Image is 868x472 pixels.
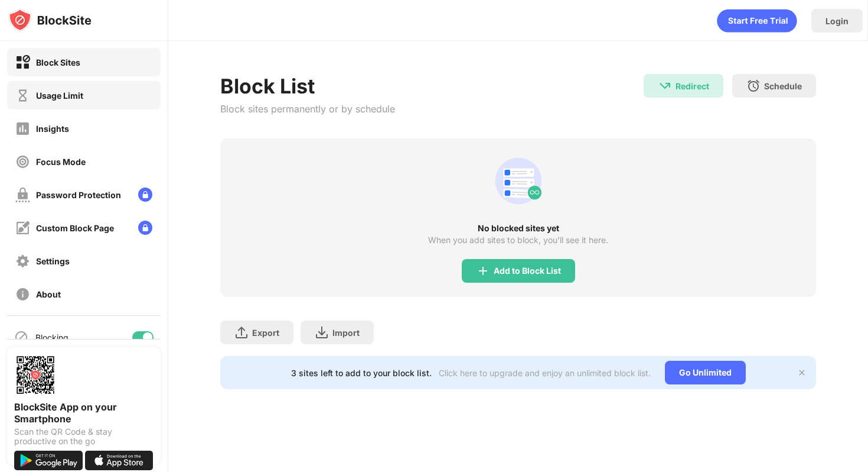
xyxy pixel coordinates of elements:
[15,287,30,302] img: about-off.svg
[14,427,154,446] div: Scan the QR Code & stay productive on the go
[15,254,30,269] img: settings-off.svg
[764,81,802,91] div: Schedule
[14,451,83,470] img: get-it-on-google-play.svg
[717,9,797,33] div: animation
[15,221,30,235] img: customize-block-page-off.svg
[85,451,154,470] img: download-on-the-app-store.svg
[36,223,114,233] div: Custom Block Page
[439,368,651,378] div: Click here to upgrade and enjoy an unlimited block list.
[15,88,30,103] img: time-usage-off.svg
[291,368,432,378] div: 3 sites left to add to your block list.
[14,330,28,344] img: blocking-icon.svg
[252,328,279,338] div: Export
[15,121,30,136] img: insights-off.svg
[15,55,30,70] img: block-on.svg
[490,153,547,209] div: animation
[428,235,608,245] div: When you add sites to block, you’ll see it here.
[36,256,70,266] div: Settings
[825,16,849,26] div: Login
[35,332,68,342] div: Blocking
[138,221,152,235] img: lock-menu.svg
[15,187,30,202] img: password-protection-off.svg
[36,57,80,67] div: Block Sites
[676,81,709,91] div: Redirect
[220,224,816,233] div: No blocked sites yet
[14,401,154,425] div: BlockSite App on your Smartphone
[36,90,83,101] div: Usage Limit
[36,190,121,200] div: Password Protection
[36,289,61,299] div: About
[797,368,807,377] img: x-button.svg
[220,103,395,115] div: Block sites permanently or by schedule
[14,354,57,396] img: options-page-qr-code.png
[15,154,30,169] img: focus-off.svg
[36,157,86,167] div: Focus Mode
[36,124,69,134] div: Insights
[494,266,561,276] div: Add to Block List
[332,328,360,338] div: Import
[138,187,152,202] img: lock-menu.svg
[665,361,746,384] div: Go Unlimited
[8,8,92,32] img: logo-blocksite.svg
[220,74,395,98] div: Block List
